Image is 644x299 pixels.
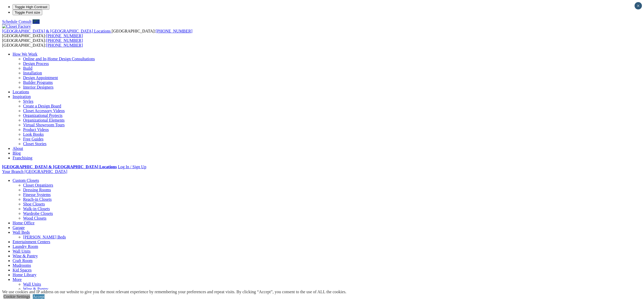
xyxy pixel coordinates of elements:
[23,197,52,202] a: Reach-in Closets
[13,254,38,258] a: Wine & Pantry
[23,118,65,122] a: Organizational Elements
[23,202,45,206] a: Shoe Closets
[13,249,30,253] a: Wall Units
[13,4,49,10] button: Toggle High Contrast
[23,132,44,137] a: Look Books
[23,216,46,220] a: Wood Closets
[2,19,31,24] a: Schedule Consult
[13,94,31,99] a: Inspiration
[15,10,40,14] span: Toggle Font size
[2,169,23,174] span: Your Branch
[155,29,192,33] a: [PHONE_NUMBER]
[23,137,44,141] a: Free Guides
[13,146,23,151] a: About
[23,61,49,66] a: Design Process
[13,221,35,225] a: Home Office
[33,19,40,24] a: Call
[23,104,61,108] a: Create a Design Board
[23,142,46,146] a: Closet Stories
[2,169,67,174] a: Your Branch [GEOGRAPHIC_DATA]
[23,287,48,291] a: Wine & Pantry
[13,268,31,272] a: Kid Spaces
[23,235,66,239] a: [PERSON_NAME] Beds
[2,290,346,294] div: We use cookies and IP address on our website to give you the most relevant experience by remember...
[23,57,95,61] a: Online and In-Home Design Consultations
[23,127,49,132] a: Product Videos
[23,282,41,286] a: Wall Units
[23,188,51,192] a: Dressing Rooms
[13,258,33,263] a: Craft Room
[13,151,21,155] a: Blog
[13,244,38,249] a: Laundry Room
[23,206,50,211] a: Walk-in Closets
[635,2,642,9] button: Close
[2,29,112,33] a: [GEOGRAPHIC_DATA] & [GEOGRAPHIC_DATA] Locations
[13,273,36,277] a: Home Library
[23,85,53,89] a: Interior Designers
[2,24,31,29] img: Closet Factory
[23,66,33,70] a: Build
[2,165,117,169] a: [GEOGRAPHIC_DATA] & [GEOGRAPHIC_DATA] Locations
[46,34,83,38] a: [PHONE_NUMBER]
[118,165,146,169] a: Log In / Sign Up
[33,294,45,299] a: Accept
[13,10,42,15] button: Toggle Font size
[13,156,33,160] a: Franchising
[23,183,53,187] a: Closet Organizers
[13,277,22,282] a: More menu text will display only on big screen
[23,123,65,127] a: Virtual Showroom Tours
[2,29,111,33] span: [GEOGRAPHIC_DATA] & [GEOGRAPHIC_DATA] Locations
[2,38,83,47] span: [GEOGRAPHIC_DATA]: [GEOGRAPHIC_DATA]:
[23,71,42,75] a: Installation
[23,99,33,104] a: Styles
[15,5,47,9] span: Toggle High Contrast
[24,169,67,174] span: [GEOGRAPHIC_DATA]
[23,108,65,113] a: Closet Accessory Videos
[13,52,37,56] a: How We Work
[23,75,58,80] a: Design Appointment
[13,240,50,244] a: Entertainment Centers
[13,90,29,94] a: Locations
[13,230,30,235] a: Wall Beds
[23,211,53,216] a: Wardrobe Closets
[2,29,192,38] span: [GEOGRAPHIC_DATA]: [GEOGRAPHIC_DATA]:
[3,294,30,299] a: Cookie Settings
[13,225,25,230] a: Garage
[23,80,53,85] a: Builder Programs
[13,263,31,268] a: Mudrooms
[13,178,39,183] a: Custom Closets
[46,38,83,43] a: [PHONE_NUMBER]
[23,192,51,197] a: Finesse Systems
[23,113,62,118] a: Organizational Projects
[46,43,83,47] a: [PHONE_NUMBER]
